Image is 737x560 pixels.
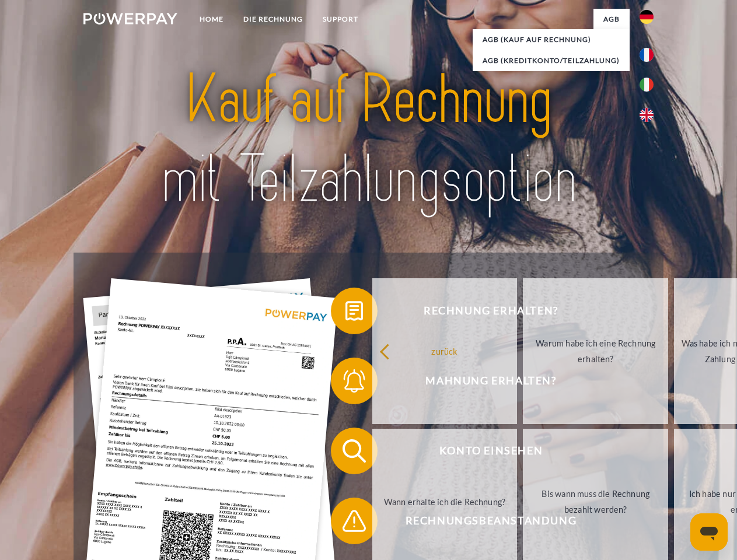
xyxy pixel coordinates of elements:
[379,494,511,509] div: Wann erhalte ich die Rechnung?
[640,78,654,92] img: it
[473,50,630,71] a: AGB (Kreditkonto/Teilzahlung)
[379,343,511,359] div: zurück
[640,108,654,122] img: en
[473,29,630,50] a: AGB (Kauf auf Rechnung)
[340,436,369,466] img: qb_search.svg
[593,9,630,30] a: agb
[331,288,634,334] button: Rechnung erhalten?
[640,48,654,62] img: fr
[331,428,634,474] button: Konto einsehen
[83,13,177,24] img: logo-powerpay-white.svg
[313,9,368,30] a: SUPPORT
[340,296,369,325] img: qb_bill.svg
[111,56,626,223] img: title-powerpay_de.svg
[331,358,634,404] button: Mahnung erhalten?
[190,9,233,30] a: Home
[530,335,661,367] div: Warum habe ich eine Rechnung erhalten?
[233,9,313,30] a: DIE RECHNUNG
[530,486,661,517] div: Bis wann muss die Rechnung bezahlt werden?
[340,366,369,395] img: qb_bell.svg
[340,506,369,535] img: qb_warning.svg
[690,513,728,551] iframe: Schaltfläche zum Öffnen des Messaging-Fensters
[640,10,654,24] img: de
[331,498,634,544] button: Rechnungsbeanstandung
